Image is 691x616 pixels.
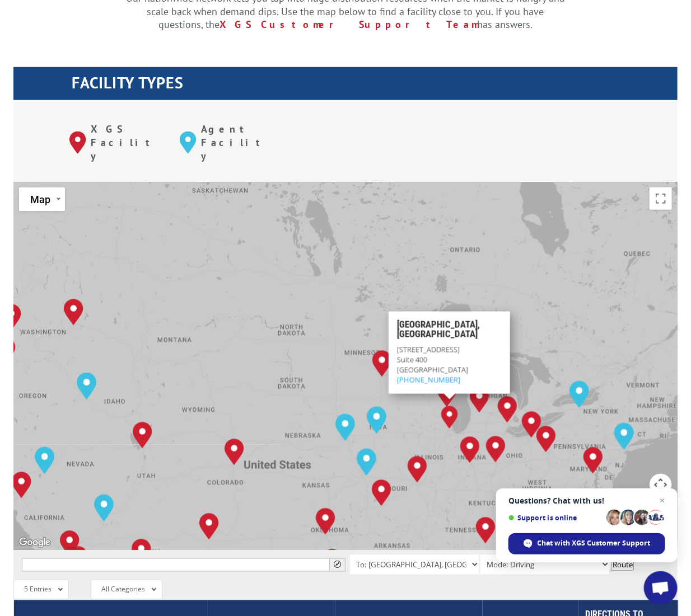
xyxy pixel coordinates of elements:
span: Chat with XGS Customer Support [538,538,651,548]
div: Reno, NV [30,443,59,478]
div: Dallas, TX [318,544,347,580]
span: Close [498,316,506,323]
a: Open this area in Google Maps (opens a new window) [16,535,53,550]
span:  [334,561,341,568]
div: Denver, CO [220,434,249,470]
div: Detroit, MI [493,392,522,427]
div: San Diego, CA [64,542,92,577]
div: Elizabeth, NJ [610,418,638,454]
div: Chino, CA [55,526,84,562]
button: Change map style [19,187,65,211]
span: Suite 400 [397,354,427,364]
div: Open chat [644,571,678,605]
div: Springfield, MO [367,475,396,511]
div: Chicago, IL [434,402,465,433]
div: Pittsburgh, PA [532,421,561,457]
a: XGS Customer Support Team [220,18,477,31]
div: Baltimore, MD [579,443,608,478]
div: Salt Lake City, UT [128,417,157,453]
div: Dayton, OH [482,431,510,467]
div: Chat with XGS Customer Support [508,533,665,554]
div: Albuquerque, NM [195,509,223,544]
a: [PHONE_NUMBER] [397,375,460,385]
button: Route [611,559,634,571]
div: Milwaukee, WI [433,376,461,412]
p: Agent Facility [201,123,273,162]
span: Map [30,194,50,205]
button: Toggle fullscreen view [650,187,672,210]
span: All Categories [101,585,145,594]
div: Spokane, WA [59,294,88,330]
div: Phoenix, AZ [127,534,156,570]
button:  [329,558,345,572]
span: Close chat [656,494,669,507]
p: XGS Facility [91,123,163,162]
h3: [GEOGRAPHIC_DATA], [GEOGRAPHIC_DATA] [397,319,502,344]
div: Oklahoma City, OK [311,504,340,539]
div: St. Louis, MO [403,452,432,487]
div: Indianapolis, IN [456,432,484,468]
div: Grand Rapids, MI [465,382,494,417]
span: Support is online [508,514,603,522]
div: Las Vegas, NV [90,490,118,526]
span: [STREET_ADDRESS] [397,344,460,354]
h1: FACILITY TYPES [72,75,678,96]
div: Des Moines, IA [362,402,391,438]
div: Kansas City, MO [352,444,381,480]
div: Minneapolis, MN [368,346,396,382]
button: Map camera controls [650,474,672,496]
div: Cleveland, OH [517,407,546,443]
span: 5 Entries [24,585,52,594]
span: Questions? Chat with us! [508,496,665,505]
div: Boise, ID [72,368,101,404]
span: [GEOGRAPHIC_DATA] [397,365,468,375]
img: Google [16,535,53,550]
div: Rochester, NY [565,377,594,412]
div: Tracy, CA [7,467,36,503]
div: Tunnel Hill, GA [471,512,500,548]
div: Omaha, NE [331,410,359,445]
